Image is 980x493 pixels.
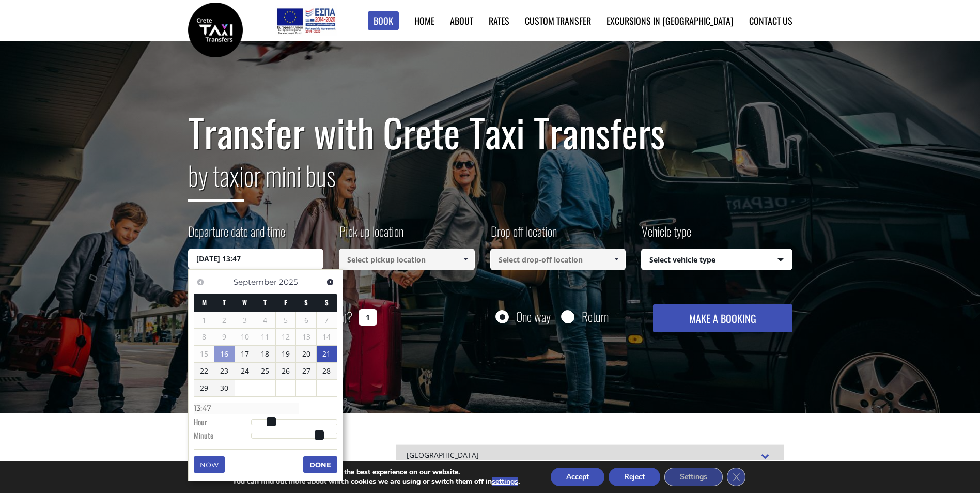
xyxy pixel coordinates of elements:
a: Crete Taxi Transfers | Safe Taxi Transfer Services from to Heraklion Airport, Chania Airport, Ret... [188,23,243,34]
button: Now [194,456,225,473]
span: 2 [214,312,235,329]
label: Pick up location [339,222,403,249]
button: Reject [609,468,660,486]
h2: or mini bus [188,154,792,210]
a: 30 [214,380,235,396]
span: Monday [202,297,207,307]
span: Thursday [263,297,267,307]
span: Popular [188,445,260,492]
a: 19 [276,346,296,362]
span: 10 [235,329,255,345]
a: 29 [194,380,214,396]
span: 6 [296,312,316,329]
span: by taxi [188,156,244,202]
p: You can find out more about which cookies we are using or switch them off in . [232,477,520,486]
div: [GEOGRAPHIC_DATA] [396,444,784,467]
span: 7 [317,312,337,329]
a: 25 [255,363,275,379]
span: 13 [296,329,316,345]
span: 14 [317,329,337,345]
span: 12 [276,329,296,345]
h1: Transfer with Crete Taxi Transfers [188,111,792,154]
label: Drop off location [490,222,557,249]
span: Previous [196,278,205,286]
label: Departure date and time [188,222,285,249]
a: Custom Transfer [525,14,591,27]
button: settings [492,477,518,486]
a: 16 [214,346,235,362]
span: Saturday [304,297,308,307]
a: 20 [296,346,316,362]
button: MAKE A BOOKING [653,304,792,332]
label: One way [516,310,551,323]
a: Excursions in [GEOGRAPHIC_DATA] [606,14,734,27]
button: Done [303,456,337,473]
span: Select vehicle type [642,249,792,271]
input: Select drop-off location [490,249,626,270]
label: Vehicle type [641,222,691,249]
a: Show All Items [457,249,474,270]
a: 26 [276,363,296,379]
a: Book [368,11,399,30]
label: How many passengers ? [188,304,352,330]
span: 8 [194,329,214,345]
span: Friday [284,297,287,307]
span: 3 [235,312,255,329]
span: 11 [255,329,275,345]
button: Settings [664,468,723,486]
label: Return [582,310,609,323]
a: 27 [296,363,316,379]
span: 4 [255,312,275,329]
button: Close GDPR Cookie Banner [727,468,745,486]
span: Sunday [325,297,329,307]
span: 15 [194,346,214,362]
button: Accept [551,468,604,486]
a: 22 [194,363,214,379]
span: September [234,277,277,287]
span: Wednesday [242,297,247,307]
span: 2025 [279,277,298,287]
dt: Hour [194,417,251,430]
a: About [450,14,473,27]
span: 9 [214,329,235,345]
span: Tuesday [223,297,226,307]
a: 21 [317,346,337,362]
a: Home [414,14,434,27]
a: 28 [317,363,337,379]
span: Next [326,278,334,286]
a: Previous [194,275,208,289]
span: 5 [276,312,296,329]
p: We are using cookies to give you the best experience on our website. [232,468,520,477]
dt: Minute [194,430,251,443]
a: Rates [489,14,509,27]
a: Next [323,275,337,289]
a: Contact us [749,14,792,27]
a: Show All Items [608,249,625,270]
a: 23 [214,363,235,379]
a: 17 [235,346,255,362]
span: 1 [194,312,214,329]
a: 24 [235,363,255,379]
input: Select pickup location [339,249,475,270]
img: Crete Taxi Transfers | Safe Taxi Transfer Services from to Heraklion Airport, Chania Airport, Ret... [188,3,243,57]
img: e-bannersEUERDF180X90.jpg [275,5,337,36]
a: 18 [255,346,275,362]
